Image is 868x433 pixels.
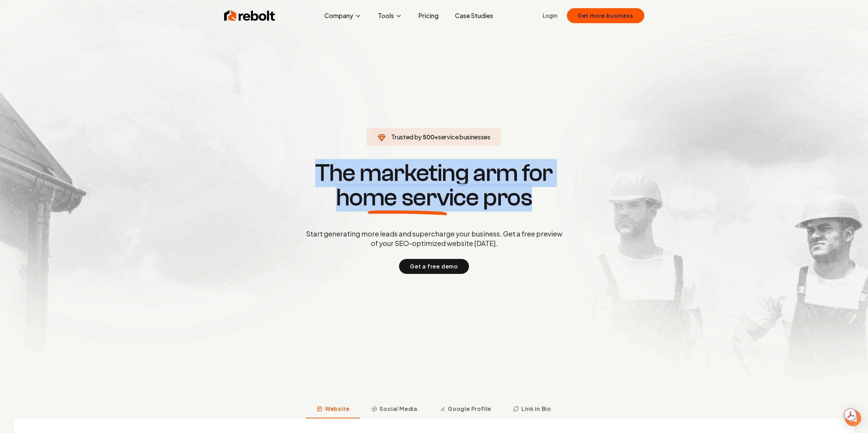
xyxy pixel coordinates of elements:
button: Website [306,401,361,418]
button: Google Profile [428,401,502,418]
span: service businesses [438,133,490,141]
span: 500 [423,132,434,142]
button: Company [319,9,367,22]
span: Website [325,405,350,413]
button: Social Media [360,401,428,418]
span: home service [336,185,479,210]
span: Link in Bio [521,405,551,413]
button: Get a free demo [399,259,469,274]
button: Tools [372,9,408,22]
h1: The marketing arm for pros [270,161,598,210]
span: Trusted by [391,133,422,141]
a: Login [543,12,557,20]
span: Google Profile [448,405,491,413]
button: Link in Bio [502,401,562,418]
a: Pricing [413,9,444,22]
p: Start generating more leads and supercharge your business. Get a free preview of your SEO-optimiz... [305,229,564,248]
img: Rebolt Logo [224,9,275,22]
span: Social Media [380,405,417,413]
span: + [434,133,438,141]
button: Get more business [567,8,644,23]
a: Case Studies [450,9,499,22]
